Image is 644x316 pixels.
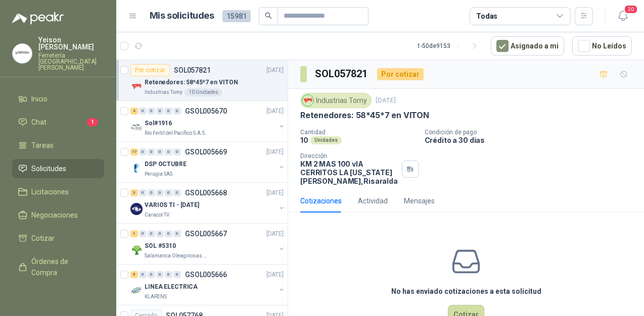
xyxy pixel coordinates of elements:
p: GSOL005669 [185,148,227,155]
a: Chat1 [12,113,104,132]
div: 0 [165,108,172,115]
div: 0 [139,189,147,196]
div: 0 [139,271,147,278]
div: 1 - 50 de 9153 [417,38,483,54]
span: Remisiones [31,290,69,301]
span: Solicitudes [31,163,66,174]
p: Industrias Tomy [145,88,182,96]
p: Salamanca Oleaginosas SAS [145,252,208,260]
img: Company Logo [130,285,143,297]
p: [DATE] [376,96,396,106]
a: Cotizar [12,229,104,248]
p: GSOL005668 [185,189,227,196]
div: 4 [130,108,138,115]
span: Tareas [31,140,54,151]
p: Retenedores: 58*45*7 en VITON [145,78,238,87]
a: Por cotizarSOL057821[DATE] Company LogoRetenedores: 58*45*7 en VITONIndustrias Tomy10 Unidades [116,60,288,101]
div: Por cotizar [377,68,424,80]
div: 0 [165,230,172,237]
div: 0 [165,271,172,278]
p: GSOL005670 [185,108,227,115]
p: Sol#1916 [145,119,172,128]
div: 0 [148,148,155,155]
p: [DATE] [266,188,284,198]
p: LINEA ELECTRICA [145,282,198,292]
a: Solicitudes [12,159,104,178]
div: 0 [156,189,164,196]
a: Licitaciones [12,182,104,201]
div: 0 [156,230,164,237]
p: Retenedores: 58*45*7 en VITON [300,110,429,121]
div: 0 [173,230,181,237]
button: 20 [614,7,632,25]
p: SOL057821 [174,67,211,74]
p: KLARENS [145,293,167,301]
p: DSP OCTUBRE [145,160,187,169]
div: 1 [130,230,138,237]
div: 0 [173,108,181,115]
p: Rio Fertil del Pacífico S.A.S. [145,129,206,137]
div: 0 [156,148,164,155]
p: Yeison [PERSON_NAME] [38,36,104,50]
div: 0 [139,148,147,155]
img: Company Logo [130,162,143,174]
a: 5 0 0 0 0 0 GSOL005666[DATE] Company LogoLINEA ELECTRICAKLARENS [130,269,286,301]
p: [DATE] [266,270,284,280]
div: 0 [148,271,155,278]
span: 1 [87,118,98,126]
button: Asignado a mi [491,36,564,56]
p: Caracol TV [145,211,169,219]
p: Condición de pago [425,129,640,136]
div: 0 [139,230,147,237]
img: Company Logo [130,244,143,256]
div: Actividad [358,195,388,206]
div: Unidades [310,136,342,144]
div: 3 [130,189,138,196]
div: Industrias Tomy [300,93,372,108]
img: Company Logo [13,44,32,63]
div: 0 [173,189,181,196]
a: 1 0 0 0 0 0 GSOL005667[DATE] Company LogoSOL #5310Salamanca Oleaginosas SAS [130,228,286,260]
p: [DATE] [266,147,284,157]
img: Company Logo [130,121,143,133]
a: Inicio [12,89,104,109]
span: Cotizar [31,233,55,244]
p: 10 [300,136,308,144]
p: [DATE] [266,107,284,116]
span: Licitaciones [31,186,69,197]
span: search [265,12,272,19]
span: 20 [624,5,638,14]
h3: No has enviado cotizaciones a esta solicitud [391,286,541,297]
div: 0 [148,189,155,196]
p: SOL #5310 [145,241,176,251]
div: 17 [130,148,138,155]
p: GSOL005666 [185,271,227,278]
a: 3 0 0 0 0 0 GSOL005668[DATE] Company LogoVARIOS TI - [DATE]Caracol TV [130,187,286,219]
p: Perugia SAS [145,170,172,178]
div: 0 [156,108,164,115]
div: 10 Unidades [185,88,222,96]
img: Company Logo [130,80,143,92]
div: Mensajes [404,195,435,206]
p: Ferretería [GEOGRAPHIC_DATA][PERSON_NAME] [38,52,104,71]
div: 5 [130,271,138,278]
span: Órdenes de Compra [31,256,95,278]
h1: Mis solicitudes [150,9,214,23]
a: 17 0 0 0 0 0 GSOL005669[DATE] Company LogoDSP OCTUBREPerugia SAS [130,146,286,178]
span: 15981 [222,10,251,22]
span: Inicio [31,93,48,104]
img: Logo peakr [12,12,64,24]
div: Cotizaciones [300,195,342,206]
a: Remisiones [12,286,104,305]
p: Dirección [300,152,398,160]
span: Negociaciones [31,209,78,221]
div: 0 [156,271,164,278]
a: Negociaciones [12,205,104,225]
p: Crédito a 30 días [425,136,640,144]
button: No Leídos [572,36,632,56]
img: Company Logo [302,95,313,106]
div: 0 [165,148,172,155]
div: 0 [148,108,155,115]
div: 0 [148,230,155,237]
img: Company Logo [130,203,143,215]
